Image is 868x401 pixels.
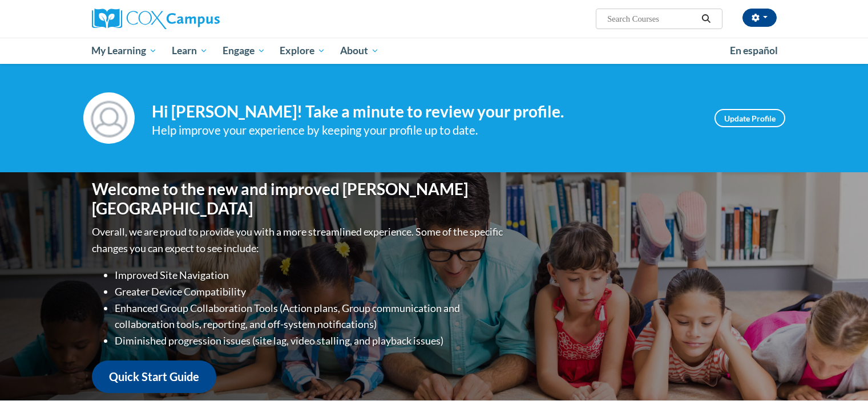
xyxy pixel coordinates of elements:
a: En español [722,39,785,63]
button: Search [697,12,714,26]
a: Explore [272,38,333,64]
span: Learn [172,44,208,58]
li: Improved Site Navigation [115,267,506,283]
iframe: Button to launch messaging window [822,355,859,392]
a: Engage [215,38,273,64]
h4: Hi [PERSON_NAME]! Take a minute to review your profile. [152,102,697,121]
a: Update Profile [714,109,785,127]
a: My Learning [84,38,165,64]
span: My Learning [91,44,157,58]
input: Search Courses [606,12,697,26]
a: Cox Campus [92,9,309,29]
img: Cox Campus [92,9,220,29]
span: En español [730,44,778,56]
span: Explore [280,44,325,58]
h1: Welcome to the new and improved [PERSON_NAME][GEOGRAPHIC_DATA] [92,180,506,218]
p: Overall, we are proud to provide you with a more streamlined experience. Some of the specific cha... [92,224,506,257]
li: Greater Device Compatibility [115,283,506,300]
span: About [340,44,379,58]
div: Main menu [75,38,794,64]
img: Profile Image [83,92,135,144]
a: Learn [164,38,215,64]
li: Diminished progression issues (site lag, video stalling, and playback issues) [115,333,506,349]
span: Engage [223,44,265,58]
li: Enhanced Group Collaboration Tools (Action plans, Group communication and collaboration tools, re... [115,300,506,333]
a: About [333,38,386,64]
a: Quick Start Guide [92,361,216,393]
button: Account Settings [742,9,777,27]
div: Help improve your experience by keeping your profile up to date. [152,121,697,140]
